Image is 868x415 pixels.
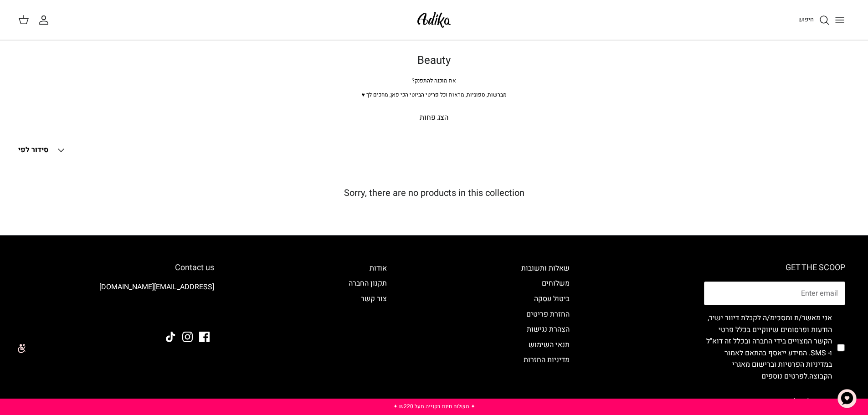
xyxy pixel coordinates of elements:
a: צור קשר [361,293,387,304]
h5: Sorry, there are no products in this collection [18,188,850,199]
a: ✦ משלוח חינם בקנייה מעל ₪220 ✦ [393,402,475,410]
button: סידור לפי [18,140,67,160]
span: סידור לפי [18,144,48,155]
label: אני מאשר/ת ומסכימ/ה לקבלת דיוור ישיר, הודעות ופרסומים שיווקיים בכלל פרטי הקשר המצויים בידי החברה ... [704,313,832,383]
a: [EMAIL_ADDRESS][DOMAIN_NAME] [99,282,214,292]
span: מברשות, ספוגיות, מראות וכל פריטי הביוטי הכי פאן, מחכים לך ♥ [361,91,506,99]
div: Secondary navigation [512,263,579,413]
a: תקנון החברה [349,278,387,289]
a: Tiktok [165,332,176,342]
h6: Contact us [23,263,214,273]
a: ביטול עסקה [534,293,570,304]
a: החזרת פריטים [526,309,570,320]
a: לפרטים נוספים [761,371,807,382]
button: צ'אט [833,385,861,412]
button: Toggle menu [830,10,850,30]
a: Facebook [199,332,210,342]
a: תנאי השימוש [529,339,570,350]
h1: Beauty [115,54,753,67]
a: אודות [370,263,387,274]
div: Secondary navigation [339,263,396,413]
button: הרשמי לניוזלטר [774,390,845,413]
img: Adika IL [189,307,214,319]
input: Email [704,282,845,305]
a: חיפוש [798,15,830,26]
a: מדיניות החזרות [524,354,570,365]
img: accessibility_icon02.svg [7,336,32,361]
span: חיפוש [798,15,814,24]
img: Adika IL [415,9,453,31]
a: Instagram [182,332,193,342]
a: הצהרת נגישות [527,324,570,335]
span: את מוכנה להתפנק? [412,77,456,85]
a: משלוחים [542,278,570,289]
a: החשבון שלי [38,15,53,26]
a: שאלות ותשובות [521,263,570,274]
p: הצג פחות [115,112,753,124]
h6: GET THE SCOOP [704,263,845,273]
